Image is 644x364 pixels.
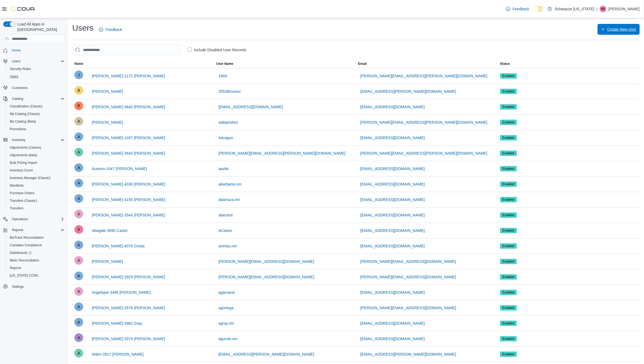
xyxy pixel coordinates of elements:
span: acintas.nm [218,243,237,249]
span: [EMAIL_ADDRESS][DOMAIN_NAME] [360,321,425,326]
span: [EMAIL_ADDRESS][DOMAIN_NAME] [360,228,425,233]
span: Enabled [502,104,514,109]
span: J [78,71,80,79]
span: agarnand [218,290,234,295]
span: B [77,86,80,95]
span: Security Roles [10,67,31,71]
p: | [596,6,598,12]
button: [PERSON_NAME][EMAIL_ADDRESS][PERSON_NAME][DOMAIN_NAME] [358,117,490,128]
span: Bulk Pricing Import [8,159,65,166]
span: Adjustments (Classic) [10,145,41,150]
span: [PERSON_NAME]-4155 [PERSON_NAME] [92,197,165,202]
button: [PERSON_NAME]-1037 [PERSON_NAME] [90,132,167,143]
span: agurule.nm [218,336,237,341]
span: Autumn-1047 [PERSON_NAME] [92,166,147,171]
span: Enabled [500,228,517,233]
span: Dashboards [10,251,32,255]
button: [PERSON_NAME][EMAIL_ADDRESS][DOMAIN_NAME] [216,256,316,267]
div: Rene-3640 [74,101,83,110]
button: Users [10,58,23,65]
a: Feedback [504,4,531,14]
span: Enabled [502,228,514,233]
button: Metrc Reconciliation [5,257,67,264]
span: Enabled [500,243,517,249]
span: [PERSON_NAME]-1172 [PERSON_NAME] [92,73,165,79]
h1: Users [72,23,93,33]
span: Enabled [502,166,514,171]
span: Enabled [502,213,514,218]
button: [EMAIL_ADDRESS][DOMAIN_NAME] [358,179,427,190]
button: ACastor [216,225,234,236]
span: Inventory [12,138,25,142]
span: Enabled [502,151,514,156]
a: [US_STATE] CCRS [8,272,40,279]
span: [PERSON_NAME]-3974 [PERSON_NAME] [92,336,165,341]
a: My Catalog (Beta) [8,118,38,125]
button: 1993 [216,71,229,81]
span: Home [12,48,21,53]
button: Aiden-2817 [PERSON_NAME] [90,349,146,360]
button: acintas.nm [216,241,239,251]
img: Cova [11,6,35,12]
button: [PERSON_NAME] [90,117,125,128]
span: Customers [12,86,28,90]
div: Ashley [74,117,83,126]
span: Canadian Compliance [10,243,42,247]
span: Enabled [500,181,517,187]
span: [EMAIL_ADDRESS][PERSON_NAME][DOMAIN_NAME] [360,89,456,94]
button: agarnand [216,287,237,298]
button: agray.nm [216,318,236,329]
button: Inventory [10,137,27,143]
button: [EMAIL_ADDRESS][DOMAIN_NAME] [358,210,427,221]
span: A [77,132,80,141]
span: [PERSON_NAME][EMAIL_ADDRESS][PERSON_NAME][DOMAIN_NAME] [360,120,488,125]
a: Purchase Orders [8,190,37,196]
span: A [77,210,80,218]
span: [EMAIL_ADDRESS][PERSON_NAME][DOMAIN_NAME] [218,352,314,357]
span: agray.nm [218,321,234,326]
button: [PERSON_NAME][EMAIL_ADDRESS][DOMAIN_NAME] [216,272,316,282]
a: Transfers (Classic) [8,197,39,204]
a: Promotions [8,126,29,132]
span: [PERSON_NAME][EMAIL_ADDRESS][PERSON_NAME][DOMAIN_NAME] [360,151,488,156]
span: Users [12,59,20,63]
span: [PERSON_NAME]-3643 [PERSON_NAME] [92,151,165,156]
button: agortega [216,302,235,313]
span: [EMAIL_ADDRESS][DOMAIN_NAME] [360,243,425,249]
a: Feedback [97,24,124,35]
span: Enabled [500,151,517,156]
button: [EMAIL_ADDRESS][DOMAIN_NAME] [358,287,427,298]
span: Feedback [105,27,122,32]
button: [PERSON_NAME]-3640 [PERSON_NAME] [90,101,167,112]
a: Dashboards [5,249,67,257]
span: Enabled [500,89,517,94]
a: Security Roles [8,66,33,72]
span: [EMAIL_ADDRESS][DOMAIN_NAME] [360,290,425,295]
a: Bulk Pricing Import [8,159,39,166]
button: Classification (Classic) [5,103,67,110]
div: Joshua-1172 [74,71,83,79]
span: Angelique-3496 [PERSON_NAME] [92,290,151,295]
nav: Complex example [3,44,65,305]
button: [EMAIL_ADDRESS][DOMAIN_NAME] [358,163,427,174]
button: Transfers [5,205,67,212]
span: My Catalog (Beta) [8,118,65,125]
span: Catalog [10,95,65,102]
button: Bulk Pricing Import [5,159,67,167]
button: Operations [10,216,30,222]
span: Classification (Classic) [8,103,65,110]
button: Transfers (Classic) [5,197,67,205]
span: Security Roles [8,66,65,72]
span: [PERSON_NAME] [92,89,123,94]
button: abarbarisi.nm [216,179,244,190]
a: Home [10,47,23,54]
span: [PERSON_NAME] [92,120,123,125]
span: Settings [12,285,24,289]
button: [PERSON_NAME]-3576 [PERSON_NAME] [90,302,167,313]
a: My Catalog (Classic) [8,111,42,117]
button: Purchase Orders [5,189,67,197]
a: Classification (Classic) [8,103,45,110]
span: Users [10,58,65,65]
button: Canadian Compliance [5,241,67,249]
button: Adjustments (beta) [5,151,67,159]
